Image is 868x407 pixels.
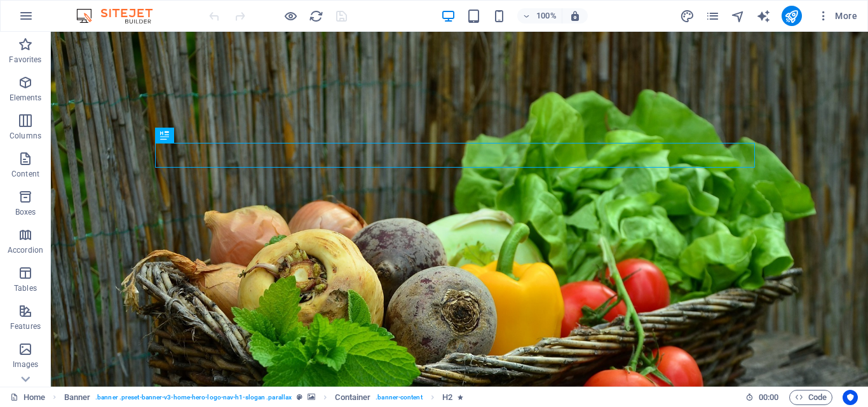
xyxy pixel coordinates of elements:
i: Pages (Ctrl+Alt+S) [705,9,720,23]
button: pages [705,8,721,23]
button: design [680,8,695,23]
p: Boxes [15,207,36,217]
span: More [817,10,857,22]
span: . banner-content [376,390,422,405]
h6: Session time [745,390,779,405]
a: Click to cancel selection. Double-click to open Pages [10,390,45,405]
i: Element contains an animation [458,394,463,401]
i: Reload page [309,9,323,23]
span: 00 00 [759,390,778,405]
i: Publish [784,9,799,23]
p: Tables [14,283,37,293]
i: This element contains a background [308,394,315,401]
p: Elements [10,93,42,103]
img: Editor Logo [73,8,168,23]
p: Favorites [9,55,41,65]
button: text_generator [756,8,771,23]
p: Columns [10,131,41,141]
span: Code [795,390,827,405]
p: Accordion [8,245,43,255]
span: : [768,392,770,402]
nav: breadcrumb [64,390,464,405]
h6: 100% [536,8,557,23]
i: Design (Ctrl+Alt+Y) [680,9,695,23]
span: Click to select. Double-click to edit [442,390,452,405]
i: Navigator [731,9,745,23]
span: . banner .preset-banner-v3-home-hero-logo-nav-h1-slogan .parallax [95,390,292,405]
i: On resize automatically adjust zoom level to fit chosen device. [569,10,581,22]
p: Content [11,169,39,179]
button: More [812,6,862,26]
button: publish [782,6,802,26]
button: Code [789,390,832,405]
i: This element is a customizable preset [297,394,302,401]
p: Images [13,359,39,370]
button: navigator [731,8,746,23]
span: Click to select. Double-click to edit [64,390,91,405]
button: Click here to leave preview mode and continue editing [283,8,298,23]
span: Click to select. Double-click to edit [335,390,370,405]
i: AI Writer [756,9,771,23]
button: Usercentrics [843,390,858,405]
p: Features [10,321,41,331]
button: reload [308,8,323,23]
button: 100% [517,8,562,23]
